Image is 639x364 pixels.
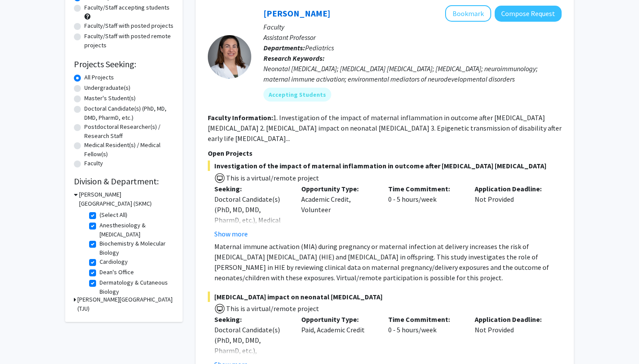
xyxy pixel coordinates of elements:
button: Show more [214,229,248,239]
span: [MEDICAL_DATA] impact on neonatal [MEDICAL_DATA] [208,292,562,302]
label: Dean's Office [100,268,134,277]
p: Opportunity Type: [301,184,375,194]
label: Medical Resident(s) / Medical Fellow(s) [84,141,174,159]
label: Biochemistry & Molecular Biology [100,239,172,257]
label: Cardiology [100,257,128,266]
p: Time Commitment: [388,184,462,194]
b: Departments: [263,43,305,52]
h2: Division & Department: [74,176,174,187]
mat-chip: Accepting Students [263,88,331,102]
span: This is a virtual/remote project [225,304,319,313]
p: Open Projects [208,148,562,158]
span: Investigation of the impact of maternal inflammation in outcome after [MEDICAL_DATA] [MEDICAL_DATA] [208,161,562,171]
div: 0 - 5 hours/week [382,184,469,239]
div: Doctoral Candidate(s) (PhD, MD, DMD, PharmD, etc.), Medical Resident(s) / Medical Fellow(s) [214,194,288,246]
label: Anesthesiology & [MEDICAL_DATA] [100,221,172,239]
a: [PERSON_NAME] [263,8,330,19]
fg-read-more: 1. Investigation of the impact of maternal inflammation in outcome after [MEDICAL_DATA] [MEDICAL_... [208,113,562,143]
h3: [PERSON_NAME][GEOGRAPHIC_DATA] (TJU) [77,295,174,313]
p: Opportunity Type: [301,314,375,325]
span: Pediatrics [305,43,334,52]
div: Academic Credit, Volunteer [295,184,382,239]
label: Faculty [84,159,103,168]
label: Doctoral Candidate(s) (PhD, MD, DMD, PharmD, etc.) [84,104,174,122]
button: Compose Request to Elizabeth Wright-Jin [495,6,562,22]
h2: Projects Seeking: [74,59,174,69]
b: Research Keywords: [263,54,325,62]
p: Assistant Professor [263,32,562,43]
p: Time Commitment: [388,314,462,325]
label: (Select All) [100,210,127,220]
label: Postdoctoral Researcher(s) / Research Staff [84,122,174,141]
p: Seeking: [214,184,288,194]
label: All Projects [84,73,114,82]
p: Seeking: [214,314,288,325]
label: Faculty/Staff with posted remote projects [84,32,174,50]
p: Maternal immune activation (MIA) during pregnancy or maternal infection at delivery increases the... [214,241,562,283]
iframe: Chat [7,325,37,357]
b: Faculty Information: [208,113,273,122]
h3: [PERSON_NAME][GEOGRAPHIC_DATA] (SKMC) [79,190,174,208]
p: Application Deadline: [475,314,549,325]
p: Faculty [263,22,562,32]
label: Master's Student(s) [84,94,136,103]
label: Undergraduate(s) [84,83,130,92]
div: Neonatal [MEDICAL_DATA]; [MEDICAL_DATA] [MEDICAL_DATA]; [MEDICAL_DATA]; neuroimmunology; maternal... [263,63,562,84]
p: Application Deadline: [475,184,549,194]
label: Faculty/Staff with posted projects [84,21,173,30]
div: Not Provided [468,184,555,239]
label: Dermatology & Cutaneous Biology [100,278,172,296]
label: Faculty/Staff accepting students [84,3,170,12]
span: This is a virtual/remote project [225,174,319,182]
button: Add Elizabeth Wright-Jin to Bookmarks [445,5,491,22]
